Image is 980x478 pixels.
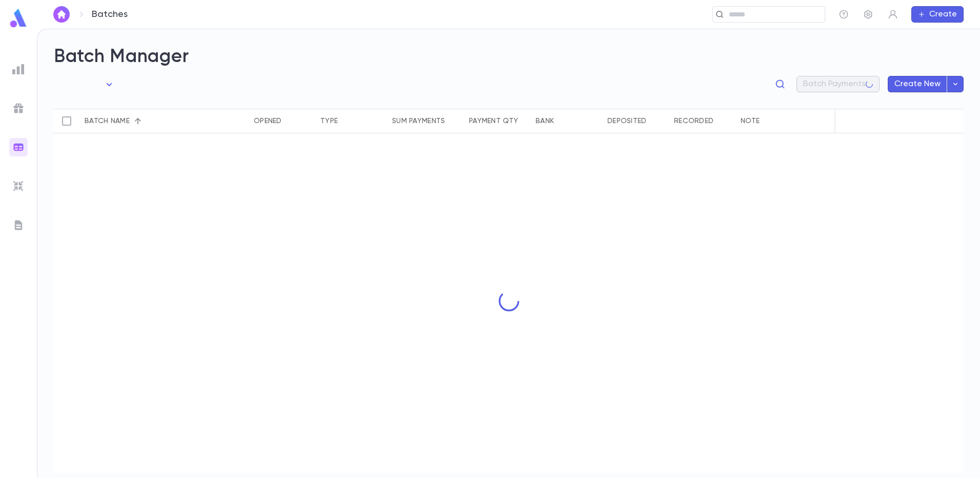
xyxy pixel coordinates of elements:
[469,109,518,133] div: Payment qty
[736,109,838,133] div: Note
[130,113,146,129] button: Sort
[911,6,964,23] button: Create
[79,109,182,133] div: Batch name
[55,10,68,18] img: home_white.a664292cf8c1dea59945f0da9f25487c.svg
[249,109,315,133] div: Opened
[54,46,964,68] h2: Batch Manager
[464,109,530,133] div: Payment qty
[536,109,554,133] div: Bank
[741,109,760,133] div: Note
[85,109,130,133] div: Batch name
[12,180,25,192] img: imports_grey.530a8a0e642e233f2baf0ef88e8c9fcb.svg
[392,109,445,133] div: Sum payments
[320,109,338,133] div: Type
[8,8,29,28] img: logo
[674,109,713,133] div: Recorded
[530,109,602,133] div: Bank
[387,109,464,133] div: Sum payments
[254,109,282,133] div: Opened
[888,76,947,92] button: Create New
[602,109,669,133] div: Deposited
[669,109,736,133] div: Recorded
[92,9,128,20] p: Batches
[12,141,25,153] img: batches_gradient.0a22e14384a92aa4cd678275c0c39cc4.svg
[607,109,647,133] div: Deposited
[12,102,25,114] img: campaigns_grey.99e729a5f7ee94e3726e6486bddda8f1.svg
[315,109,387,133] div: Type
[12,63,25,75] img: reports_grey.c525e4749d1bce6a11f5fe2a8de1b229.svg
[12,219,25,231] img: letters_grey.7941b92b52307dd3b8a917253454ce1c.svg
